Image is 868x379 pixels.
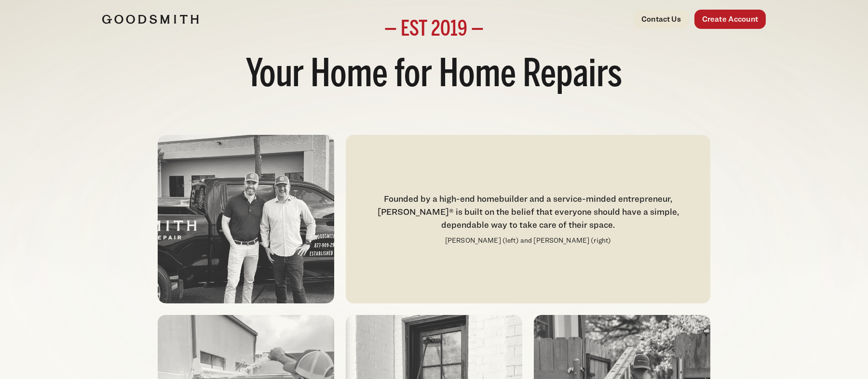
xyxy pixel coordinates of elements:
div: Founded by a high-end homebuilder and a service-minded entrepreneur, [PERSON_NAME]® is built on t... [357,192,699,231]
img: Goodsmith [102,14,199,24]
h1: Your Home for Home Repairs [102,52,766,100]
p: [PERSON_NAME] (left) and [PERSON_NAME] (right) [445,235,611,246]
a: Create Account [694,10,766,29]
a: Contact Us [634,10,689,29]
